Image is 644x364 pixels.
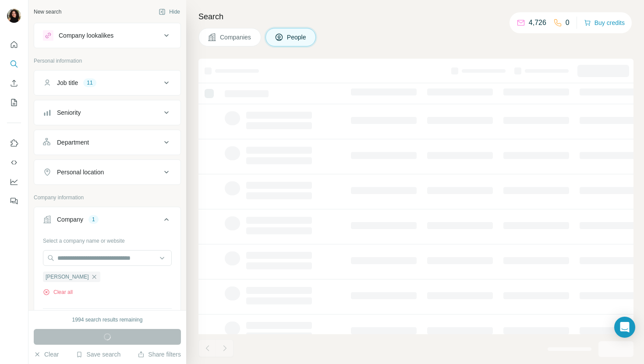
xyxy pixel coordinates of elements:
button: Company lookalikes [34,25,180,46]
div: New search [34,8,61,16]
button: Company1 [34,209,180,233]
p: Personal information [34,57,181,65]
button: Use Surfe on LinkedIn [7,135,21,151]
button: My lists [7,95,21,110]
span: People [287,33,307,42]
div: Personal location [57,168,104,177]
button: Clear [34,350,59,359]
img: Avatar [7,9,21,23]
button: Share filters [138,350,181,359]
div: Department [57,138,89,147]
div: Select a company name or website [43,233,172,245]
button: Enrich CSV [7,75,21,91]
span: [PERSON_NAME] [46,273,89,281]
button: Clear all [43,288,73,296]
p: 4,726 [529,18,546,28]
div: 1994 search results remaining [72,316,143,324]
button: Search [7,56,21,72]
p: Company information [34,194,181,201]
button: Seniority [34,102,180,123]
div: Seniority [57,108,81,117]
button: Job title11 [34,72,180,93]
button: Quick start [7,37,21,53]
h4: Search [198,11,633,23]
button: Use Surfe API [7,155,21,170]
div: Company lookalikes [59,31,113,40]
p: 0 [566,18,570,28]
button: Feedback [7,193,21,209]
button: Department [34,132,180,153]
span: Companies [220,33,252,42]
button: Hide [152,5,186,18]
div: 1 [88,216,99,223]
button: Buy credits [584,17,625,29]
button: Dashboard [7,174,21,190]
button: Personal location [34,162,180,183]
div: Open Intercom Messenger [614,317,635,338]
div: 11 [83,79,96,87]
div: Job title [57,78,78,87]
div: Company [57,215,83,224]
button: Save search [76,350,120,359]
